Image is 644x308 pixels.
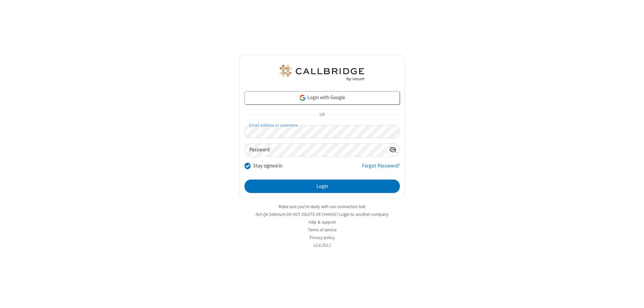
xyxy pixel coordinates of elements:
a: Privacy policy [310,235,335,240]
label: Stay signed in [253,162,282,170]
a: Login with Google [245,91,400,105]
button: Login to another company [339,211,388,218]
li: Not QA Selenium DO NOT DELETE OR CHANGE? [239,211,405,218]
input: Password [245,144,386,157]
a: Make sure you're ready with our connection test [279,204,365,209]
input: Email address or username [245,125,400,138]
a: Terms of service [308,227,336,233]
a: Forgot Password? [362,162,400,175]
div: Show password [386,144,399,156]
li: v2.6.353.2 [239,242,405,248]
span: OR [317,110,327,120]
img: google-icon.png [299,94,306,102]
button: Login [245,180,400,193]
a: Help & support [309,219,336,225]
img: QA Selenium DO NOT DELETE OR CHANGE [278,65,366,81]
